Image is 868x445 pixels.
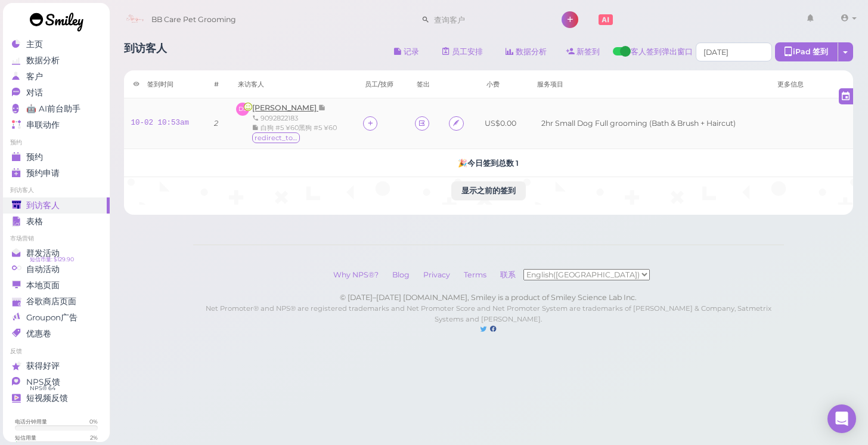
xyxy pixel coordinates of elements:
[214,119,218,128] i: 2
[131,159,847,168] h5: 🎉 今日签到总数 1
[452,119,460,128] i: Agreement form
[494,270,523,279] a: 联系
[386,270,416,279] a: Blog
[15,434,36,441] div: 短信用量
[3,293,110,310] a: 谷歌商店页面
[26,104,80,114] span: 🤖 AI前台助手
[26,88,43,98] span: 对话
[3,234,110,243] li: 市场营销
[30,384,55,393] span: NPS® 64
[229,70,356,98] th: 来访客人
[3,390,110,406] a: 短视频反馈
[26,393,68,403] span: 短视频反馈
[26,152,43,162] span: 预约
[252,103,326,112] a: [PERSON_NAME]
[124,70,204,98] th: 签到时间
[432,42,493,61] a: 员工安排
[451,181,526,200] button: 显示之前的签到
[327,270,385,279] a: Why NPS®?
[26,248,60,258] span: 群发活动
[3,165,110,181] a: 预约申请
[696,42,772,61] input: Use the arrow keys to pick a date
[557,42,610,61] a: 新签到
[89,418,98,425] div: 0 %
[768,70,853,98] th: 更多信息
[3,261,110,277] a: 自动活动
[3,85,110,101] a: 对话
[26,280,60,291] span: 本地页面
[318,103,326,112] span: 记录
[478,98,528,149] td: US$0.00
[3,52,110,69] a: 数据分析
[26,168,60,178] span: 预约申请
[3,358,110,374] a: 获得好评
[261,123,337,132] span: 白狗 #5 ¥60黑狗 #5 ¥60
[90,434,98,441] div: 2 %
[26,217,43,227] span: 表格
[124,42,167,64] h1: 到访客人
[26,264,60,274] span: 自动活动
[206,304,771,323] small: Net Promoter® and NPS® are registered trademarks and Net Promoter Score and Net Promoter System a...
[3,214,110,230] a: 表格
[213,79,220,89] div: #
[3,101,110,117] a: 🤖 AI前台助手
[252,132,300,143] span: redirect_to_google
[26,200,60,211] span: 到访客人
[3,197,110,214] a: 到访客人
[26,329,51,339] span: 优惠卷
[26,361,60,371] span: 获得好评
[827,404,856,433] div: Open Intercom Messenger
[631,47,693,64] span: 客人签到弹出窗口
[3,245,110,261] a: 群发活动 短信币量: $129.90
[384,42,429,61] button: 记录
[252,103,318,112] span: [PERSON_NAME]
[3,326,110,342] a: 优惠卷
[496,42,557,61] a: 数据分析
[430,10,545,29] input: 查询客户
[26,72,43,82] span: 客户
[26,377,60,387] span: NPS反馈
[3,138,110,147] li: 预约
[3,186,110,194] li: 到访客人
[458,270,492,279] a: Terms
[26,55,60,66] span: 数据分析
[3,69,110,85] a: 客户
[3,149,110,165] a: 预约
[528,70,769,98] th: 服务项目
[478,70,528,98] th: 小费
[26,120,60,130] span: 串联动作
[3,36,110,52] a: 主页
[131,119,190,127] a: 10-02 10:53am
[252,113,337,123] div: 9092822183
[3,310,110,326] a: Groupon广告
[3,277,110,293] a: 本地页面
[3,117,110,133] a: 串联动作
[15,418,47,425] div: 电话分钟用量
[30,255,74,264] span: 短信币量: $129.90
[408,70,442,98] th: 签出
[3,347,110,356] li: 反馈
[236,103,249,116] span: DS
[3,374,110,390] a: NPS反馈 NPS® 64
[26,313,77,323] span: Groupon广告
[356,70,407,98] th: 员工/技师
[775,42,838,61] div: iPad 签到
[417,270,456,279] a: Privacy
[193,292,784,303] div: © [DATE]–[DATE] [DOMAIN_NAME], Smiley is a product of Smiley Science Lab Inc.
[26,39,43,50] span: 主页
[26,296,76,307] span: 谷歌商店页面
[538,118,739,129] li: 2hr Small Dog Full grooming (Bath & Brush + Haircut)
[151,3,236,36] span: BB Care Pet Grooming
